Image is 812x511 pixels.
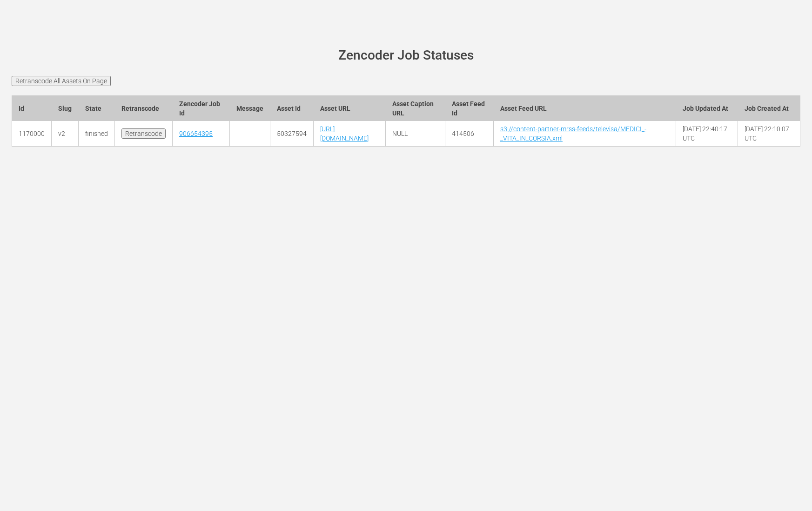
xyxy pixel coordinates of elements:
th: Job Updated At [676,95,738,121]
td: 1170000 [12,121,52,147]
th: Slug [52,95,79,121]
th: Asset Feed URL [493,95,676,121]
th: Zencoder Job Id [173,95,230,121]
a: [URL][DOMAIN_NAME] [320,125,369,142]
th: Retranscode [115,95,173,121]
th: Id [12,95,52,121]
td: [DATE] 22:10:07 UTC [738,121,800,147]
h1: Zencoder Job Statuses [25,48,787,63]
th: Asset Caption URL [386,95,445,121]
a: s3://content-partner-mrss-feeds/televisa/MEDICI_-_VITA_IN_CORSIA.xml [500,125,646,142]
th: Message [230,95,270,121]
th: Asset URL [314,95,386,121]
th: State [79,95,115,121]
input: Retranscode [121,128,166,139]
td: NULL [386,121,445,147]
td: 50327594 [270,121,314,147]
th: Job Created At [738,95,800,121]
input: Retranscode All Assets On Page [12,76,111,86]
a: 906654395 [179,130,213,137]
th: Asset Feed Id [445,95,493,121]
td: 414506 [445,121,493,147]
td: [DATE] 22:40:17 UTC [676,121,738,147]
td: finished [79,121,115,147]
th: Asset Id [270,95,314,121]
td: v2 [52,121,79,147]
